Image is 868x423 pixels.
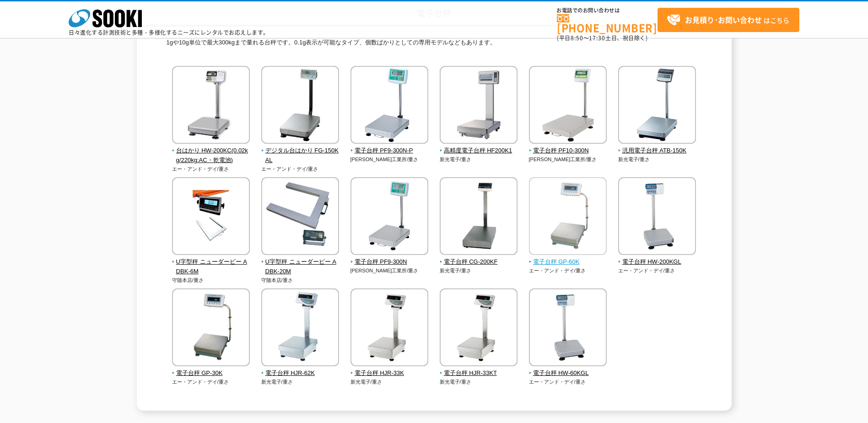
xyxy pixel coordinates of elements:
span: 台はかり HW-200KC(0.02kg/220kg:AC・乾電池) [172,146,250,165]
p: 新光電子/重さ [261,378,340,386]
img: 電子台秤 HJR-62K [261,288,339,369]
img: 電子台秤 PF9-300N [350,177,428,257]
span: 17:30 [589,34,605,42]
img: U字型秤 ニューダービー ADBK-6M [172,177,250,257]
span: (平日 ～ 土日、祝日除く) [557,34,647,42]
strong: お見積り･お問い合わせ [685,14,762,25]
p: [PERSON_NAME]工業所/重さ [350,267,429,275]
img: 電子台秤 PF9-300N-P [350,66,428,146]
a: デジタル台はかり FG-150KAL [261,137,340,165]
span: 電子台秤 GP-60K [529,257,607,267]
a: 電子台秤 HJR-62K [261,360,340,378]
p: 新光電子/重さ [618,156,696,163]
img: 電子台秤 CG-200KF [440,177,518,257]
img: 高精度電子台秤 HF200K1 [440,66,518,146]
span: 電子台秤 GP-30K [172,369,250,378]
p: エー・アンド・デイ/重さ [529,267,607,275]
span: デジタル台はかり FG-150KAL [261,146,340,165]
span: 電子台秤 PF9-300N [350,257,429,267]
a: U字型秤 ニューダービー ADBK-6M [172,249,250,276]
a: 電子台秤 HJR-33K [350,360,429,378]
a: 電子台秤 GP-30K [172,360,250,378]
span: 電子台秤 HJR-33KT [440,369,518,378]
p: エー・アンド・デイ/重さ [618,267,696,275]
a: 電子台秤 CG-200KF [440,249,518,267]
a: 高精度電子台秤 HF200K1 [440,137,518,156]
span: はこちら [667,13,789,27]
p: 1gや10g単位で最大300kgまで量れる台秤です。0.1g表示が可能なタイプ、個数ばかりとしての専用モデルなどもあります。 [167,38,702,52]
span: 電子台秤 HJR-62K [261,369,340,378]
span: 8:50 [571,34,583,42]
p: 新光電子/重さ [350,378,429,386]
img: 汎用電子台秤 ATB-150K [618,66,696,146]
img: 電子台秤 PF10-300N [529,66,607,146]
img: 電子台秤 GP-60K [529,177,607,257]
a: U字型秤 ニューダービー ADBK-20M [261,249,340,276]
span: お電話でのお問い合わせは [557,8,658,13]
p: 新光電子/重さ [440,156,518,163]
p: [PERSON_NAME]工業所/重さ [529,156,607,163]
a: 電子台秤 HW-200KGL [618,249,696,267]
img: デジタル台はかり FG-150KAL [261,66,339,146]
a: 汎用電子台秤 ATB-150K [618,137,696,156]
p: エー・アンド・デイ/重さ [172,165,250,173]
span: U字型秤 ニューダービー ADBK-6M [172,257,250,277]
a: 電子台秤 PF9-300N [350,249,429,267]
span: 電子台秤 CG-200KF [440,257,518,267]
p: 新光電子/重さ [440,267,518,275]
img: 台はかり HW-200KC(0.02kg/220kg:AC・乾電池) [172,66,250,146]
img: 電子台秤 HW-60KGL [529,288,607,369]
p: 日々進化する計測技術と多種・多様化するニーズにレンタルでお応えします。 [69,30,269,35]
span: 電子台秤 PF10-300N [529,146,607,156]
span: 電子台秤 PF9-300N-P [350,146,429,156]
p: 守随本店/重さ [261,277,340,284]
a: 電子台秤 HW-60KGL [529,360,607,378]
img: 電子台秤 GP-30K [172,288,250,369]
img: 電子台秤 HW-200KGL [618,177,696,257]
p: エー・アンド・デイ/重さ [529,378,607,386]
span: 電子台秤 HJR-33K [350,369,429,378]
p: [PERSON_NAME]工業所/重さ [350,156,429,163]
a: 電子台秤 HJR-33KT [440,360,518,378]
p: エー・アンド・デイ/重さ [172,378,250,386]
span: 電子台秤 HW-200KGL [618,257,696,267]
a: 電子台秤 PF9-300N-P [350,137,429,156]
a: 台はかり HW-200KC(0.02kg/220kg:AC・乾電池) [172,137,250,165]
a: お見積り･お問い合わせはこちら [658,8,799,32]
a: 電子台秤 PF10-300N [529,137,607,156]
p: 新光電子/重さ [440,378,518,386]
img: U字型秤 ニューダービー ADBK-20M [261,177,339,257]
span: 汎用電子台秤 ATB-150K [618,146,696,156]
img: 電子台秤 HJR-33K [350,288,428,369]
img: 電子台秤 HJR-33KT [440,288,518,369]
span: U字型秤 ニューダービー ADBK-20M [261,257,340,277]
p: エー・アンド・デイ/重さ [261,165,340,173]
span: 高精度電子台秤 HF200K1 [440,146,518,156]
p: 守随本店/重さ [172,277,250,284]
span: 電子台秤 HW-60KGL [529,369,607,378]
a: 電子台秤 GP-60K [529,249,607,267]
a: [PHONE_NUMBER] [557,14,658,33]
